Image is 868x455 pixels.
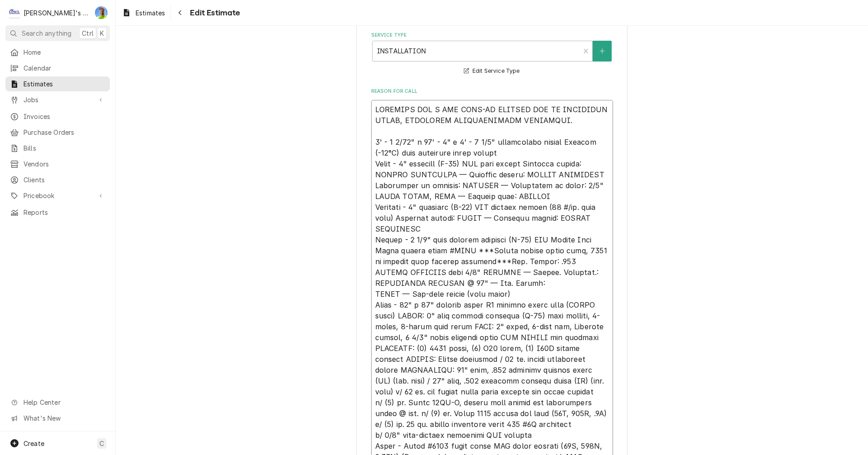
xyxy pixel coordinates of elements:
[24,143,105,153] span: Bills
[22,28,71,38] span: Search anything
[24,79,105,89] span: Estimates
[5,45,110,60] a: Home
[24,47,105,57] span: Home
[100,28,104,38] span: K
[24,128,105,137] span: Purchase Orders
[24,398,104,407] span: Help Center
[24,63,105,73] span: Calendar
[599,48,605,54] svg: Create New Service
[5,411,110,426] a: Go to What's New
[5,395,110,410] a: Go to Help Center
[593,41,612,62] button: Create New Service
[5,205,110,220] a: Reports
[5,61,110,76] a: Calendar
[5,76,110,91] a: Estimates
[24,8,90,18] div: [PERSON_NAME]'s Refrigeration
[136,8,165,18] span: Estimates
[5,188,110,203] a: Go to Pricebook
[5,109,110,124] a: Invoices
[8,6,21,19] div: C
[5,156,110,171] a: Vendors
[95,6,108,19] div: GA
[95,6,108,19] div: Greg Austin's Avatar
[371,32,613,39] label: Service Type
[5,25,110,41] button: Search anythingCtrlK
[99,439,104,448] span: C
[5,172,110,187] a: Clients
[187,7,240,19] span: Edit Estimate
[24,112,105,121] span: Invoices
[24,159,105,169] span: Vendors
[24,413,104,423] span: What's New
[82,28,94,38] span: Ctrl
[371,88,613,95] label: Reason For Call
[5,141,110,156] a: Bills
[24,191,92,200] span: Pricebook
[371,32,613,76] div: Service Type
[462,66,521,77] button: Edit Service Type
[118,5,169,20] a: Estimates
[24,95,92,104] span: Jobs
[5,92,110,107] a: Go to Jobs
[24,208,105,217] span: Reports
[24,175,105,185] span: Clients
[5,125,110,140] a: Purchase Orders
[173,5,187,20] button: Navigate back
[24,440,44,447] span: Create
[8,6,21,19] div: Clay's Refrigeration's Avatar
